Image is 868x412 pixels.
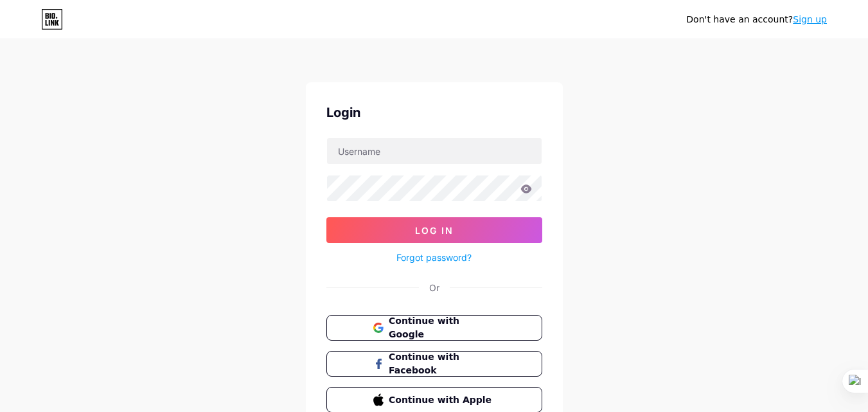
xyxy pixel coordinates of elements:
[396,251,472,264] a: Forgot password?
[389,314,495,341] span: Continue with Google
[415,225,454,236] span: Log In
[326,217,542,243] button: Log In
[326,351,542,377] button: Continue with Facebook
[793,14,827,24] a: Sign up
[429,281,439,294] div: Or
[326,315,542,341] button: Continue with Google
[389,350,495,377] span: Continue with Facebook
[389,393,495,407] span: Continue with Apple
[686,13,827,26] div: Don't have an account?
[326,103,542,122] div: Login
[327,138,542,164] input: Username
